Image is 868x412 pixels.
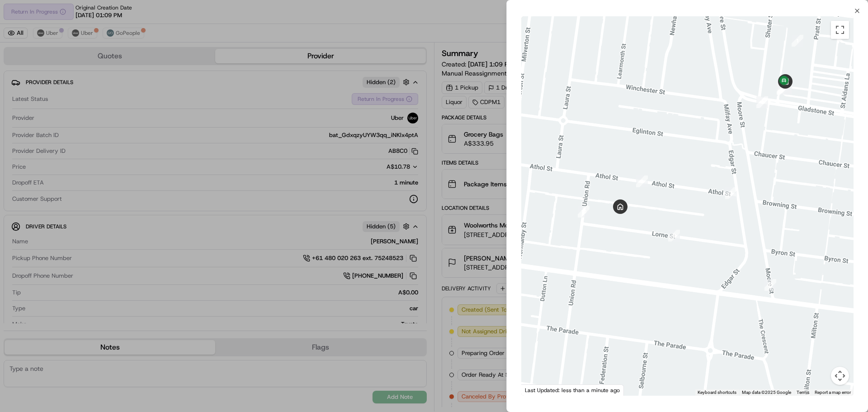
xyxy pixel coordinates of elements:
button: Toggle fullscreen view [831,21,849,39]
div: 11 [764,279,776,291]
button: Map camera controls [831,367,849,385]
div: 6 [756,96,768,108]
div: 7 [725,187,737,199]
a: Terms (opens in new tab) [797,390,809,395]
div: 3 [780,82,792,94]
img: Google [524,384,553,396]
div: 10 [578,206,590,218]
a: Report a map error [815,390,851,395]
div: Last Updated: less than a minute ago [521,384,624,396]
div: 8 [636,175,648,187]
div: 12 [779,81,791,93]
div: 9 [668,230,680,242]
div: 5 [777,83,788,95]
div: 1 [792,35,803,47]
span: Map data ©2025 Google [742,390,791,395]
a: Open this area in Google Maps (opens a new window) [524,384,553,396]
button: Keyboard shortcuts [698,389,736,396]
